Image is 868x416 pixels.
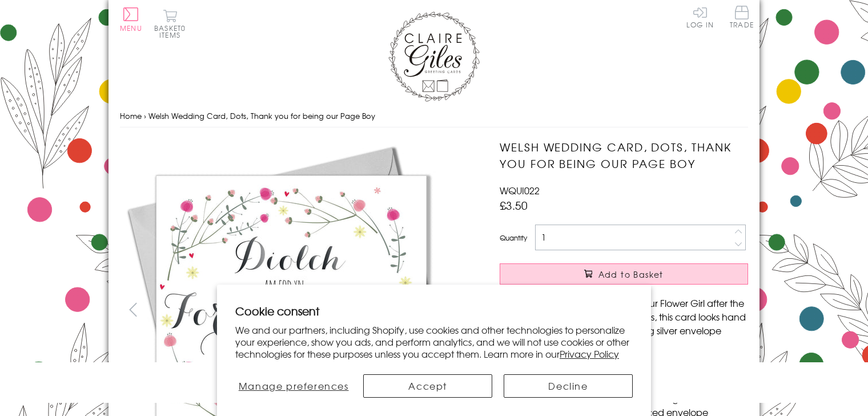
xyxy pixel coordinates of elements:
span: 0 items [159,23,186,40]
a: Log In [686,6,714,28]
button: Accept [363,374,492,398]
h2: Cookie consent [235,303,633,319]
button: Add to Basket [500,263,748,285]
span: WQUI022 [500,183,540,197]
button: Decline [504,374,633,398]
a: Privacy Policy [560,347,619,361]
span: Menu [120,23,142,33]
button: prev [120,297,146,322]
a: Trade [730,6,754,30]
h1: Welsh Wedding Card, Dots, Thank you for being our Page Boy [500,139,748,172]
span: Trade [730,6,754,28]
p: We and our partners, including Shopify, use cookies and other technologies to personalize your ex... [235,324,633,359]
nav: breadcrumbs [120,105,748,128]
a: Home [120,110,142,121]
span: › [144,110,146,121]
span: Manage preferences [239,379,349,393]
button: Basket0 items [154,9,186,38]
img: Claire Giles Greetings Cards [388,11,480,102]
button: Manage preferences [235,374,352,398]
span: £3.50 [500,197,528,213]
span: Add to Basket [598,269,664,280]
label: Quantity [500,233,527,243]
span: Welsh Wedding Card, Dots, Thank you for being our Page Boy [148,110,375,121]
button: Menu [120,7,142,31]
